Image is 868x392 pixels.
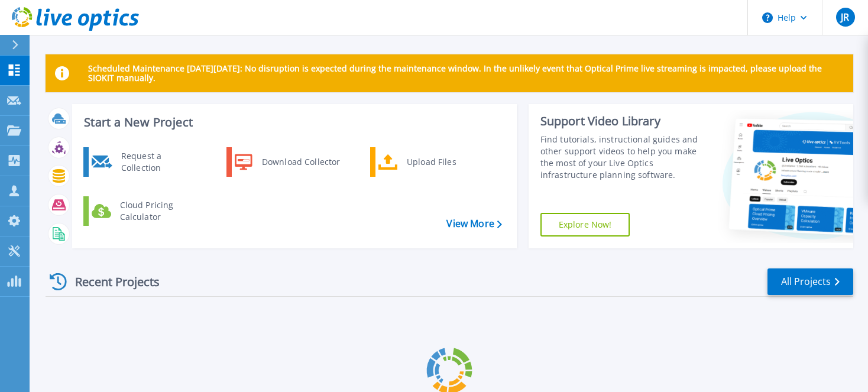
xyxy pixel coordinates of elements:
[46,267,176,296] div: Recent Projects
[84,116,501,129] h3: Start a New Project
[256,150,345,174] div: Download Collector
[115,150,202,174] div: Request a Collection
[446,218,501,229] a: View More
[540,213,630,237] a: Explore Now!
[841,12,849,22] span: JR
[83,147,205,177] a: Request a Collection
[88,64,844,83] p: Scheduled Maintenance [DATE][DATE]: No disruption is expected during the maintenance window. In t...
[370,147,491,177] a: Upload Files
[767,268,853,295] a: All Projects
[540,134,703,181] div: Find tutorials, instructional guides and other support videos to help you make the most of your L...
[401,150,488,174] div: Upload Files
[83,196,205,226] a: Cloud Pricing Calculator
[540,114,703,129] div: Support Video Library
[226,147,348,177] a: Download Collector
[114,199,202,223] div: Cloud Pricing Calculator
